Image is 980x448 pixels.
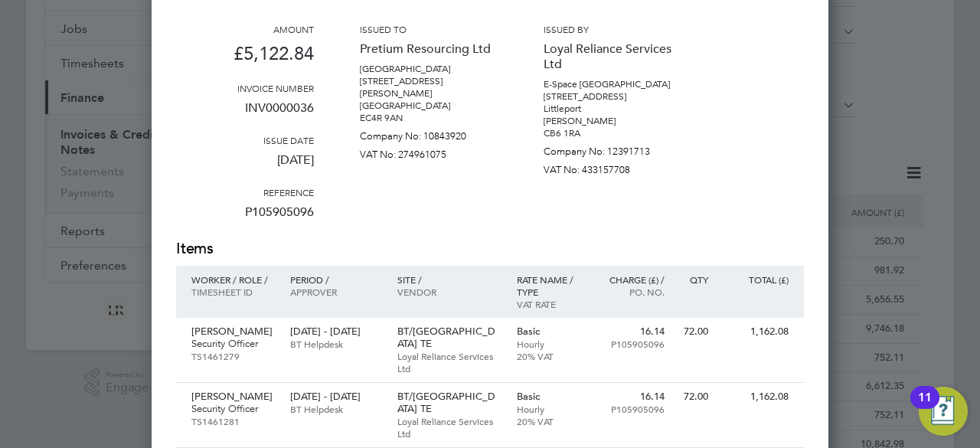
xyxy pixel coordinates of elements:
[517,273,583,298] p: Rate name / type
[176,82,314,94] h3: Invoice number
[360,75,498,100] p: [STREET_ADDRESS][PERSON_NAME]
[191,391,275,403] p: [PERSON_NAME]
[544,35,681,78] p: Loyal Reliance Services Ltd
[290,273,381,286] p: Period /
[544,103,681,115] p: Littleport
[517,415,583,427] p: 20% VAT
[918,397,932,417] div: 11
[191,350,275,362] p: TS1461279
[598,391,665,403] p: 16.14
[191,415,275,427] p: TS1461281
[397,325,501,350] p: BT/[GEOGRAPHIC_DATA] TE
[360,35,498,63] p: Pretium Resourcing Ltd
[598,403,665,415] p: P105905096
[680,391,708,403] p: 72.00
[598,273,665,286] p: Charge (£) /
[397,415,501,440] p: Loyal Reliance Services Ltd
[517,338,583,350] p: Hourly
[360,23,498,35] h3: Issued to
[191,338,275,350] p: Security Officer
[397,391,501,415] p: BT/[GEOGRAPHIC_DATA] TE
[397,350,501,374] p: Loyal Reliance Services Ltd
[598,325,665,338] p: 16.14
[517,298,583,310] p: VAT rate
[517,325,583,338] p: Basic
[191,325,275,338] p: [PERSON_NAME]
[176,23,314,35] h3: Amount
[724,325,789,338] p: 1,162.08
[191,286,275,298] p: Timesheet ID
[919,387,968,436] button: Open Resource Center, 11 new notifications
[397,273,501,286] p: Site /
[680,273,708,286] p: QTY
[176,198,314,238] p: P105905096
[724,391,789,403] p: 1,162.08
[517,350,583,362] p: 20% VAT
[290,325,381,338] p: [DATE] - [DATE]
[290,286,381,298] p: Approver
[191,273,275,286] p: Worker / Role /
[290,403,381,415] p: BT Helpdesk
[176,186,314,198] h3: Reference
[290,338,381,350] p: BT Helpdesk
[544,23,681,35] h3: Issued by
[544,78,681,103] p: E-Space [GEOGRAPHIC_DATA] [STREET_ADDRESS]
[360,112,498,124] p: EC4R 9AN
[191,403,275,415] p: Security Officer
[517,391,583,403] p: Basic
[397,286,501,298] p: Vendor
[176,134,314,146] h3: Issue date
[360,124,498,142] p: Company No: 10843920
[544,127,681,139] p: CB6 1RA
[360,63,498,75] p: [GEOGRAPHIC_DATA]
[176,146,314,186] p: [DATE]
[598,286,665,298] p: Po. No.
[544,139,681,158] p: Company No: 12391713
[517,403,583,415] p: Hourly
[724,273,789,286] p: Total (£)
[544,158,681,176] p: VAT No: 433157708
[176,238,804,260] h2: Items
[680,325,708,338] p: 72.00
[290,391,381,403] p: [DATE] - [DATE]
[598,338,665,350] p: P105905096
[360,100,498,112] p: [GEOGRAPHIC_DATA]
[176,35,314,82] p: £5,122.84
[360,142,498,161] p: VAT No: 274961075
[176,94,314,134] p: INV0000036
[544,115,681,127] p: [PERSON_NAME]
